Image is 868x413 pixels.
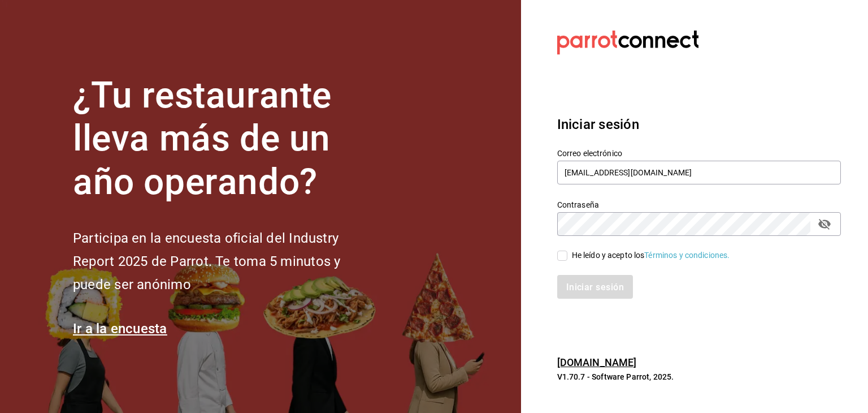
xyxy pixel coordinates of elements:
font: Iniciar sesión [557,117,639,132]
font: V1.70.7 - Software Parrot, 2025. [557,372,674,381]
font: ¿Tu restaurante lleva más de un año operando? [73,74,332,204]
button: campo de contraseña [815,214,834,234]
font: He leído y acepto los [572,251,645,260]
font: Participa en la encuesta oficial del Industry Report 2025 de Parrot. Te toma 5 minutos y puede se... [73,230,340,292]
input: Ingresa tu correo electrónico [557,161,841,184]
a: Ir a la encuesta [73,321,167,337]
a: Términos y condiciones. [644,251,730,260]
font: Contraseña [557,200,599,209]
a: [DOMAIN_NAME] [557,356,637,368]
font: Correo electrónico [557,148,622,157]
